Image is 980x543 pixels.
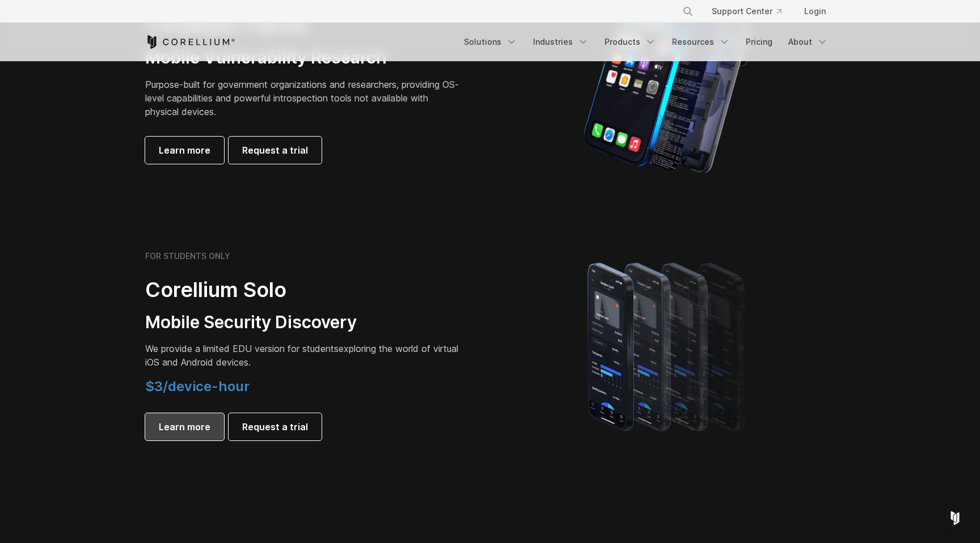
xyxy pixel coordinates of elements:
[795,1,835,22] a: Login
[526,32,595,52] a: Industries
[669,1,835,22] div: Navigation Menu
[229,413,322,440] a: Request a trial
[242,420,308,434] span: Request a trial
[159,420,210,434] span: Learn more
[145,378,250,394] span: $3/device-hour
[457,32,835,52] div: Navigation Menu
[665,32,737,52] a: Resources
[229,137,322,164] a: Request a trial
[782,32,835,52] a: About
[739,32,779,52] a: Pricing
[678,1,698,22] button: Search
[159,143,210,157] span: Learn more
[145,342,463,369] p: exploring the world of virtual iOS and Android devices.
[457,32,524,52] a: Solutions
[145,413,224,440] a: Learn more
[145,251,230,261] h6: FOR STUDENTS ONLY
[598,32,663,52] a: Products
[145,343,339,354] span: We provide a limited EDU version for students
[145,137,224,164] a: Learn more
[941,504,969,532] div: Open Intercom Messenger
[145,78,463,118] p: Purpose-built for government organizations and researchers, providing OS-level capabilities and p...
[145,35,235,49] a: Corellium Home
[145,312,463,333] h3: Mobile Security Discovery
[145,277,463,303] h2: Corellium Solo
[242,143,308,157] span: Request a trial
[565,247,772,445] img: A lineup of four iPhone models becoming more gradient and blurred
[703,1,791,22] a: Support Center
